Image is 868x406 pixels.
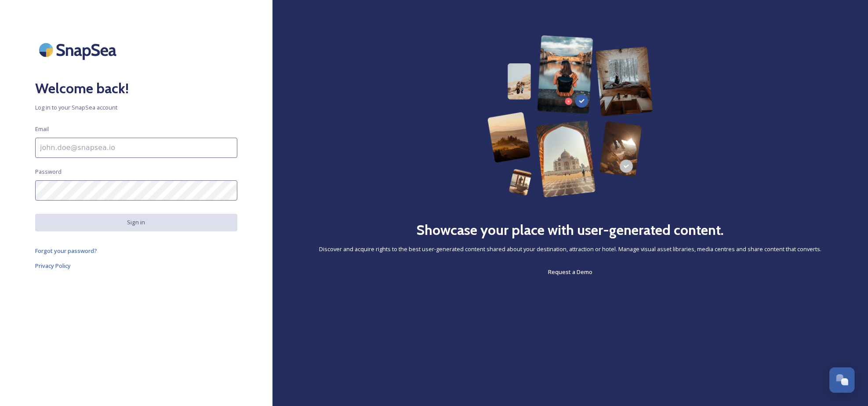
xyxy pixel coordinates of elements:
[35,245,237,256] a: Forgot your password?
[487,35,653,198] img: 63b42ca75bacad526042e722_Group%20154-p-800.png
[35,168,62,176] span: Password
[417,219,724,241] h2: Showcase your place with user-generated content.
[548,267,592,277] a: Request a Demo
[35,78,237,99] h2: Welcome back!
[35,35,123,65] img: SnapSea Logo
[548,268,592,276] span: Request a Demo
[35,103,237,112] span: Log in to your SnapSea account
[319,245,821,253] span: Discover and acquire rights to the best user-generated content shared about your destination, att...
[35,262,71,270] span: Privacy Policy
[35,138,237,158] input: john.doe@snapsea.io
[35,260,237,271] a: Privacy Policy
[35,214,237,231] button: Sign in
[35,125,49,133] span: Email
[829,367,855,393] button: Open Chat
[35,247,97,255] span: Forgot your password?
